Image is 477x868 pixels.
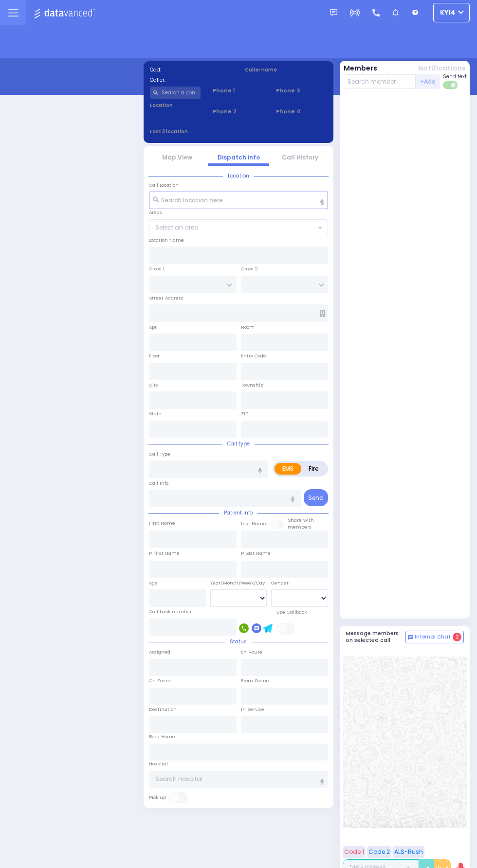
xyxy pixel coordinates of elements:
[443,80,459,90] label: Turn off text
[149,580,158,586] label: Age
[241,266,258,272] label: Cross 2
[223,172,254,179] span: Location
[276,609,307,616] label: Use Callback
[271,580,289,586] label: Gender
[149,706,177,713] label: Destination
[275,463,301,475] label: EMS
[34,7,98,19] img: Logo
[149,192,328,209] input: Search location here
[150,128,239,135] label: Last 3 location
[149,382,158,389] label: City
[276,107,327,116] span: Phone 4
[408,635,413,640] img: comment-alt.png
[440,8,455,17] span: KY14
[150,76,233,84] label: Caller:
[162,153,192,161] a: Map View
[415,634,451,640] span: Internal Chat
[241,353,266,359] label: Entry Code
[418,63,466,73] button: Notifications
[319,310,326,317] span: Other building occupants
[218,153,260,161] a: Dispatch info
[222,440,255,447] span: Call type
[241,706,264,713] label: In Service
[288,517,314,523] small: Share with
[282,153,318,161] a: Call History
[241,677,269,684] label: From Scene
[301,463,327,475] label: Fire
[453,633,461,641] span: 2
[288,524,312,530] span: members
[241,382,263,389] label: Township
[241,550,271,557] label: P Last Name
[343,846,366,858] button: Code 1
[149,353,160,359] label: Floor
[149,649,170,655] label: Assigned
[149,794,166,801] label: Pick up
[245,66,328,73] label: Caller name
[241,520,266,527] label: Last Name
[241,410,248,417] label: ZIP
[149,410,162,417] label: State
[433,3,470,22] button: KY14
[149,550,180,557] label: P First Name
[330,9,337,17] img: message.svg
[149,324,157,331] label: Apt
[149,608,192,615] label: Call back number
[155,223,199,232] span: Select an area
[149,266,165,272] label: Cross 1
[405,631,464,643] button: Internal Chat 2
[210,580,267,586] div: Year/Month/Week/Day
[149,520,175,527] label: First Name
[346,630,406,643] h5: Message members on selected call
[150,87,201,99] input: Search a contact
[150,66,233,73] label: Cad:
[343,74,416,89] input: Search member
[241,324,255,331] label: Room
[367,846,391,858] button: Code 2
[149,237,184,244] label: Location Name
[344,63,377,73] button: Members
[225,638,252,645] span: Status
[241,649,262,655] label: En Route
[443,73,467,80] span: Send text
[213,107,264,116] span: Phone 2
[149,677,172,684] label: On Scene
[149,480,168,487] label: Call Info
[150,102,201,109] label: Location
[149,761,168,767] label: Hospital
[219,509,257,516] span: Patient info
[149,182,179,189] label: Call Location
[149,209,162,216] label: Areas
[149,451,170,458] label: Call Type
[149,295,183,301] label: Street Address
[149,733,175,740] label: Back Home
[393,846,424,858] button: ALS-Rush
[149,771,328,788] input: Search hospital
[304,489,328,506] button: Send
[276,87,327,95] span: Phone 3
[213,87,264,95] span: Phone 1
